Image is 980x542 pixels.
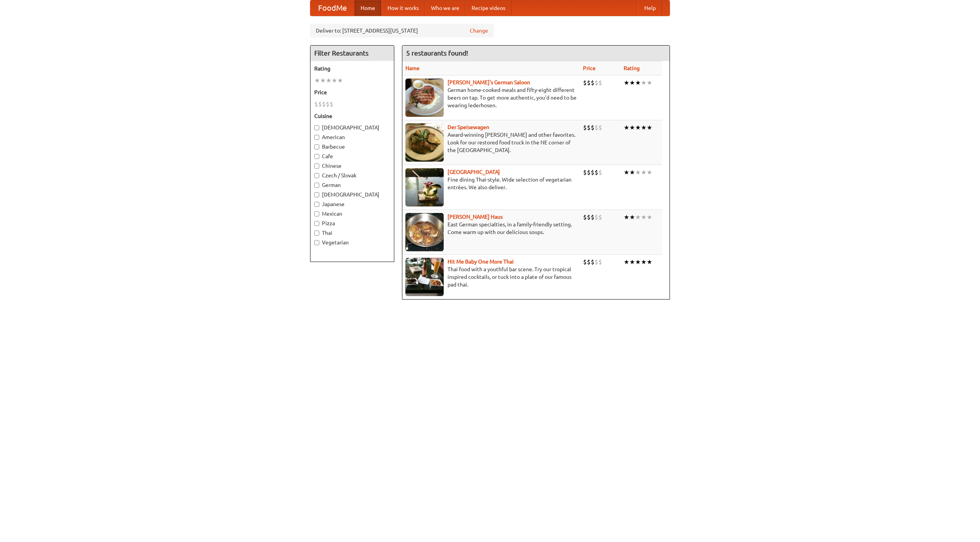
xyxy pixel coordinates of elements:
label: Barbecue [314,143,390,151]
h5: Rating [314,65,390,72]
input: American [314,135,319,140]
input: Barbecue [314,144,319,149]
li: ★ [641,258,647,266]
li: $ [591,79,595,87]
li: ★ [635,258,641,266]
li: $ [587,258,591,266]
li: ★ [624,258,629,266]
li: ★ [624,168,629,177]
b: [GEOGRAPHIC_DATA] [448,169,500,175]
li: ★ [624,123,629,132]
li: $ [598,168,602,177]
li: $ [587,213,591,221]
label: Chinese [314,162,390,170]
li: ★ [647,123,652,132]
li: $ [598,123,602,132]
li: $ [595,79,598,87]
li: $ [591,123,595,132]
a: Home [354,0,381,16]
li: ★ [624,79,629,87]
li: ★ [641,123,647,132]
li: $ [330,100,333,108]
label: Pizza [314,219,390,227]
a: Hit Me Baby One More Thai [448,259,514,265]
li: $ [583,123,587,132]
li: $ [591,213,595,221]
a: Name [405,65,420,71]
input: Cafe [314,154,319,159]
li: ★ [647,168,652,177]
label: Czech / Slovak [314,172,390,179]
li: ★ [641,213,647,221]
input: German [314,183,319,188]
input: [DEMOGRAPHIC_DATA] [314,192,319,197]
li: ★ [624,213,629,221]
a: Rating [624,65,640,71]
li: $ [598,258,602,266]
h4: Filter Restaurants [310,46,394,61]
ng-pluralize: 5 restaurants found! [406,49,468,57]
p: Thai food with a youthful bar scene. Try our tropical inspired cocktails, or tuck into a plate of... [405,265,577,288]
li: ★ [337,76,343,85]
li: $ [322,100,326,108]
li: ★ [629,123,635,132]
li: $ [583,79,587,87]
li: $ [314,100,318,108]
li: $ [591,168,595,177]
a: [PERSON_NAME]'s German Saloon [448,79,530,85]
li: $ [587,123,591,132]
li: $ [583,168,587,177]
li: $ [318,100,322,108]
label: [DEMOGRAPHIC_DATA] [314,124,390,131]
a: Who we are [425,0,465,16]
p: Award-winning [PERSON_NAME] and other favorites. Look for our restored food truck in the NE corne... [405,131,577,154]
li: $ [591,258,595,266]
p: Fine dining Thai-style. Wide selection of vegetarian entrées. We also deliver. [405,176,577,191]
label: Thai [314,229,390,237]
a: Price [583,65,596,71]
a: Der Speisewagen [448,124,489,130]
input: Pizza [314,221,319,226]
label: Japanese [314,200,390,208]
label: German [314,181,390,189]
li: ★ [635,79,641,87]
input: Vegetarian [314,240,319,245]
li: $ [587,79,591,87]
input: Japanese [314,202,319,207]
li: ★ [641,79,647,87]
a: How it works [381,0,425,16]
h5: Price [314,88,390,96]
li: $ [326,100,330,108]
li: $ [595,168,598,177]
label: Cafe [314,152,390,160]
li: ★ [332,76,337,85]
label: Vegetarian [314,239,390,246]
li: ★ [629,258,635,266]
div: Deliver to: [STREET_ADDRESS][US_STATE] [310,24,494,38]
li: ★ [629,79,635,87]
li: ★ [629,213,635,221]
img: satay.jpg [405,168,444,206]
li: $ [598,79,602,87]
li: ★ [320,76,326,85]
li: ★ [326,76,332,85]
a: [PERSON_NAME] Haus [448,214,503,220]
a: FoodMe [310,0,354,16]
img: speisewagen.jpg [405,123,444,162]
li: ★ [635,213,641,221]
label: Mexican [314,210,390,218]
li: $ [595,258,598,266]
p: German home-cooked meals and fifty-eight different beers on tap. To get more authentic, you'd nee... [405,86,577,109]
img: esthers.jpg [405,79,444,117]
h5: Cuisine [314,112,390,120]
li: ★ [641,168,647,177]
li: $ [595,123,598,132]
li: ★ [635,168,641,177]
li: ★ [314,76,320,85]
li: $ [595,213,598,221]
input: [DEMOGRAPHIC_DATA] [314,125,319,130]
li: $ [587,168,591,177]
a: Change [470,27,488,34]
